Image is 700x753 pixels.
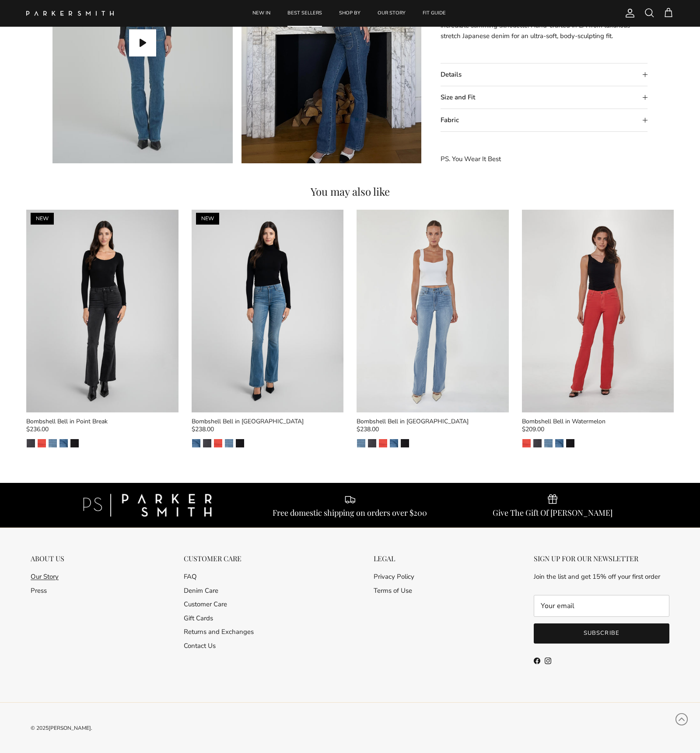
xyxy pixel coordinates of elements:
a: Watermelon [37,439,46,448]
img: Stallion [401,439,409,447]
a: Our Story [31,572,59,581]
img: Point Break [368,439,376,447]
div: Bombshell Bell in [GEOGRAPHIC_DATA] [357,417,509,426]
img: Venice [390,439,398,447]
a: Gift Cards [184,614,213,623]
a: Contact Us [184,641,216,650]
img: Laguna [225,439,233,447]
div: SIGN UP FOR OUR NEWSLETTER [534,554,669,563]
img: Point Break [203,439,211,447]
div: Secondary [175,554,262,672]
a: Stallion [400,439,409,448]
summary: Fabric [441,109,647,131]
p: Join the list and get 15% off your first order [534,571,669,582]
div: Bombshell Bell in Point Break [26,417,178,426]
summary: Size and Fit [441,86,647,109]
img: Venice [192,439,200,447]
img: Point Break [27,439,35,447]
a: Laguna [357,439,366,448]
img: Watermelon [38,439,46,447]
a: Bombshell Bell in [GEOGRAPHIC_DATA] $238.00 LagunaPoint BreakWatermelonVeniceStallion [357,417,509,448]
a: Point Break [367,439,377,448]
span: $238.00 [357,425,379,434]
div: Secondary [22,554,73,672]
img: Stallion [236,439,244,447]
img: Stallion [566,439,574,447]
a: Privacy Policy [374,572,414,581]
input: Email [534,595,669,617]
div: Secondary [365,554,423,672]
a: Bombshell Bell in Watermelon $209.00 WatermelonPoint BreakLagunaVeniceStallion [522,417,674,448]
button: Subscribe [534,623,669,644]
div: Bombshell Bell in [GEOGRAPHIC_DATA] [192,417,344,426]
svg: Scroll to Top [675,713,688,726]
div: ABOUT US [31,554,64,563]
img: Stallion [70,439,79,447]
img: Parker Smith [26,11,114,16]
a: Stallion [235,439,245,448]
img: Watermelon [214,439,222,447]
a: Point Break [533,439,542,448]
a: Terms of Use [374,586,412,595]
div: Give The Gift Of [PERSON_NAME] [493,508,612,517]
a: Account [621,8,635,18]
img: Watermelon [522,439,531,447]
h4: You may also like [26,186,674,197]
img: Laguna [357,439,365,447]
div: CUSTOMER CARE [184,554,254,563]
span: $209.00 [522,425,544,434]
img: Point Break [533,439,542,447]
div: Free domestic shipping on orders over $200 [273,508,427,517]
span: $238.00 [192,425,214,434]
p: PS. You Wear It Best [441,154,647,164]
a: Point Break [203,439,212,448]
a: Venice [192,439,201,448]
img: Watermelon [379,439,387,447]
span: © 2025 . [31,725,92,732]
img: Laguna [544,439,553,447]
a: [PERSON_NAME] [49,725,91,732]
a: Watermelon [522,439,531,448]
a: FAQ [184,572,197,581]
a: Stallion [566,439,575,448]
summary: Details [441,63,647,86]
a: Press [31,586,47,595]
a: Watermelon [213,439,223,448]
a: Bombshell Bell in [GEOGRAPHIC_DATA] $238.00 VenicePoint BreakWatermelonLagunaStallion [192,417,344,448]
div: LEGAL [374,554,414,563]
a: Watermelon [378,439,388,448]
a: Laguna [48,439,57,448]
button: Play video [129,29,156,56]
a: Venice [389,439,399,448]
a: Bombshell Bell in Point Break $236.00 Point BreakWatermelonLagunaVeniceStallion [26,417,178,448]
a: Stallion [70,439,79,448]
a: Point Break [26,439,35,448]
a: Laguna [224,439,234,448]
a: Customer Care [184,600,227,609]
a: Denim Care [184,586,218,595]
div: Bombshell Bell in Watermelon [522,417,674,426]
a: Laguna [544,439,553,448]
img: Venice [59,439,68,447]
span: $236.00 [26,425,49,434]
a: Venice [59,439,68,448]
img: Laguna [49,439,57,447]
a: Venice [555,439,564,448]
img: Venice [555,439,563,447]
a: Returns and Exchanges [184,627,254,636]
